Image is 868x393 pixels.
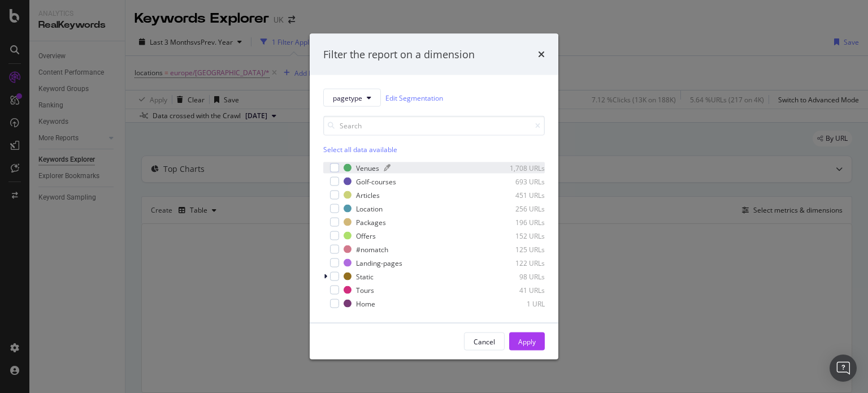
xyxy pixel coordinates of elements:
div: 41 URLs [489,285,545,295]
div: 196 URLs [489,217,545,227]
button: pagetype [323,89,381,107]
div: Static [356,271,374,281]
button: Apply [509,332,545,351]
div: 1 URL [489,299,545,308]
div: 451 URLs [489,190,545,200]
input: Search [323,116,545,136]
div: 1,708 URLs [489,163,545,172]
div: Cancel [474,336,495,346]
div: Articles [356,190,380,200]
div: modal [310,33,558,360]
div: Open Intercom Messenger [830,355,857,382]
div: Offers [356,231,376,240]
span: pagetype [333,93,362,102]
div: Landing-pages [356,258,402,267]
div: 122 URLs [489,258,545,267]
div: Packages [356,217,386,227]
div: Home [356,299,375,308]
div: 256 URLs [489,204,545,213]
div: Filter the report on a dimension [323,47,475,62]
div: Apply [518,336,536,346]
div: Location [356,204,383,213]
div: Golf-courses [356,176,396,186]
a: Edit Segmentation [385,92,443,103]
div: 125 URLs [489,244,545,254]
div: Select all data available [323,145,545,154]
div: Venues [356,163,379,172]
div: times [538,47,545,62]
div: #nomatch [356,244,388,254]
div: Tours [356,285,374,295]
div: 693 URLs [489,176,545,186]
div: 152 URLs [489,231,545,240]
button: Cancel [464,332,505,351]
div: 98 URLs [489,271,545,281]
